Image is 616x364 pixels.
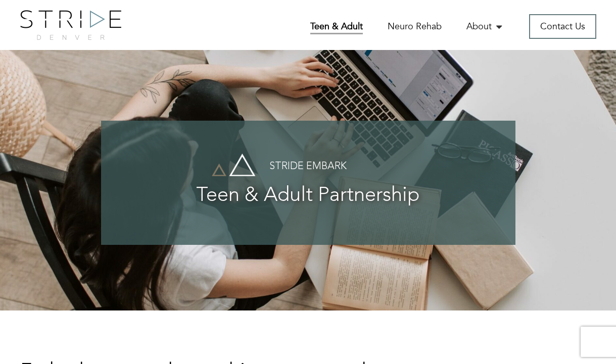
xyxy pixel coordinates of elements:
[20,10,121,40] img: logo.png
[121,161,495,172] h4: Stride Embark
[121,185,495,207] h3: Teen & Adult Partnership
[310,20,363,34] a: Teen & Adult
[529,14,596,39] a: Contact Us
[388,20,442,33] a: Neuro Rehab
[466,20,504,33] a: About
